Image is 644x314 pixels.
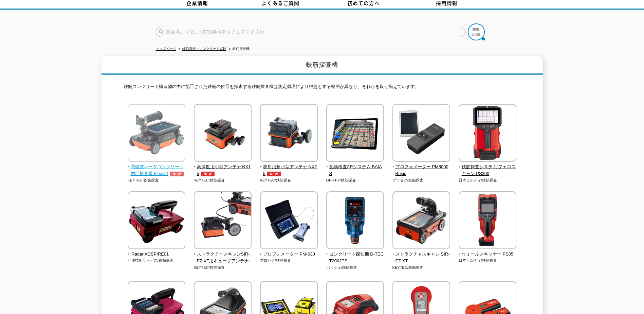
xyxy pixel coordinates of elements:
[326,191,384,251] img: コンクリート探知機 D-TECT200JPS
[194,177,252,183] p: KEYTEC/鉄筋探査
[392,157,450,177] a: プロフォメーター PM8000Basic
[128,157,186,177] a: 電磁波レーダコンクリート内部探査機 FlexNXNEW
[128,104,185,163] img: 電磁波レーダコンクリート内部探査機 FlexNX
[326,244,384,265] a: コンクリート探知機 D-TECT200JPS
[128,191,185,251] img: iRadar ADSPIRE01
[182,47,226,51] a: 鉄筋探査・コンクリート試験
[326,251,384,265] span: コンクリート探知機 D-TECT200JPS
[459,104,516,163] img: 鉄筋探査システム フェロスキャン PS300
[459,244,517,258] a: ウォールスキャナー PS85
[459,251,517,258] span: ウォールスキャナー PS85
[194,191,252,251] img: ストラクチャスキャンSIR-EZ XT用キューブアンテナ -
[392,244,450,265] a: ストラクチャスキャン SIR-EZ XT
[128,177,186,183] p: KEYTEC/鉄筋探査
[128,163,186,178] span: 電磁波レーダコンクリート内部探査機 FlexNX
[326,157,384,177] a: 配筋検査ARシステム BAIAS
[392,251,450,265] span: ストラクチャスキャン SIR-EZ XT
[156,27,466,37] input: 商品名、型式、NETIS番号を入力してください
[102,56,543,75] h1: 鉄筋探査機
[326,265,384,271] p: ボッシュ/鉄筋探査
[326,163,384,178] span: 配筋検査ARシステム BAIAS
[459,163,517,178] span: 鉄筋探査システム フェロスキャン PS300
[459,157,517,177] a: 鉄筋探査システム フェロスキャン PS300
[392,177,450,183] p: プロセク/鉄筋探査
[392,265,450,271] p: KEYTEC/鉄筋探査
[194,157,252,177] a: 高深度用小型アンテナ NX15NEW
[194,104,252,163] img: 高深度用小型アンテナ NX15
[260,177,318,183] p: KEYTEC/鉄筋探査
[459,177,517,183] p: 日本ヒルティ/鉄筋探査
[326,177,384,183] p: GRIFFY/鉄筋探査
[199,172,216,176] img: NEW
[326,104,384,163] img: 配筋検査ARシステム BAIAS
[194,265,252,271] p: KEYTEC/鉄筋探査
[156,47,176,51] a: トップページ
[392,104,450,163] img: プロフォメーター PM8000Basic
[260,104,318,163] img: 狭所用超小型アンテナ NX25
[124,83,521,94] p: 鉄筋コンクリート構造物の中に配置された鉄筋の位置を探査する鉄筋探査機は測定原理により得意とする範囲が異なり、それらを取り揃えています。
[459,191,516,251] img: ウォールスキャナー PS85
[194,244,252,265] a: ストラクチャスキャンSIR-EZ XT用キューブアンテナ -
[260,157,318,177] a: 狭所用超小型アンテナ NX25NEW
[168,172,185,176] img: NEW
[194,251,252,265] span: ストラクチャスキャンSIR-EZ XT用キューブアンテナ -
[128,244,186,258] a: iRadar ADSPIRE01
[194,163,252,178] span: 高深度用小型アンテナ NX15
[265,172,282,176] img: NEW
[260,251,318,258] span: プロフォメーター PM-630
[128,258,186,263] p: 計測技術サービス/鉄筋探査
[260,244,318,258] a: プロフォメーター PM-630
[260,163,318,178] span: 狭所用超小型アンテナ NX25
[260,191,318,251] img: プロフォメーター PM-630
[392,163,450,178] span: プロフォメーター PM8000Basic
[392,191,450,251] img: ストラクチャスキャン SIR-EZ XT
[227,46,250,53] li: 鉄筋探査機
[260,258,318,263] p: プロセク/鉄筋探査
[468,23,485,40] img: btn_search.png
[128,251,186,258] span: iRadar ADSPIRE01
[459,258,517,263] p: 日本ヒルティ/鉄筋探査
